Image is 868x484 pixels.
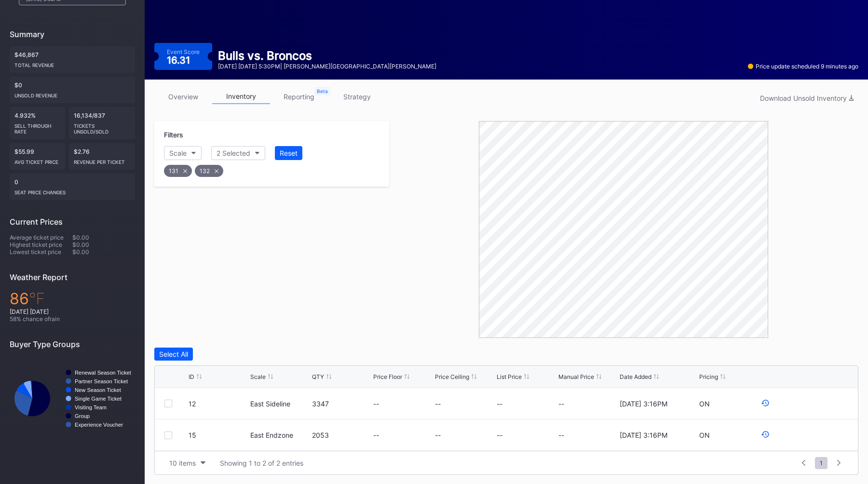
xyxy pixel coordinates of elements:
div: $0.00 [72,234,135,241]
div: Total Revenue [14,58,130,68]
div: -- [435,400,441,408]
div: Summary [10,29,135,39]
div: Unsold Revenue [14,89,130,98]
div: 132 [195,165,223,177]
svg: Chart title [10,356,135,441]
div: 86 [10,289,135,308]
div: Lowest ticket price [10,248,72,255]
div: Scale [169,149,187,157]
text: Group [75,413,90,419]
div: -- [497,400,502,408]
div: Filters [164,131,380,139]
div: Current Prices [10,217,135,227]
div: Event Score [167,48,200,55]
div: East Endzone [250,431,293,439]
div: -- [373,431,379,439]
div: List Price [497,373,522,380]
div: Average ticket price [10,234,72,241]
text: Visiting Team [75,404,107,410]
div: ON [699,431,710,439]
div: seat price changes [14,186,130,195]
div: Select All [159,350,188,358]
div: [DATE] [DATE] [10,308,135,315]
a: overview [154,89,212,104]
div: -- [373,400,379,408]
button: 2 Selected [211,146,265,160]
button: Scale [164,146,202,160]
div: -- [558,400,618,408]
text: Single Game Ticket [75,396,122,402]
a: reporting [270,89,328,104]
div: 3347 [312,400,371,408]
div: East Sideline [250,400,290,408]
div: 0 [10,174,135,200]
div: $46,867 [10,46,135,73]
div: 58 % chance of rain [10,315,135,323]
div: Scale [250,373,266,380]
div: 131 [164,165,192,177]
text: Partner Season Ticket [75,378,128,384]
div: QTY [312,373,324,380]
div: Pricing [699,373,718,380]
div: $0 [10,77,135,103]
div: $0.00 [72,248,135,255]
div: 16.31 [167,55,192,65]
button: Download Unsold Inventory [755,92,858,105]
div: Price Floor [373,373,402,380]
div: 4.932% [10,107,65,139]
div: -- [497,431,502,439]
text: Experience Voucher [75,422,123,428]
button: 10 items [164,457,210,470]
div: 10 items [169,459,196,467]
text: Renewal Season Ticket [75,370,132,376]
div: [DATE] 3:16PM [620,400,667,408]
div: [DATE] [DATE] 5:30PM | [PERSON_NAME][GEOGRAPHIC_DATA][PERSON_NAME] [218,63,436,70]
div: Price update scheduled 9 minutes ago [748,63,858,70]
div: -- [558,431,618,439]
div: Tickets Unsold/Sold [74,119,131,134]
span: 1 [815,457,827,469]
div: Revenue per ticket [74,155,131,165]
div: 2 Selected [217,149,250,157]
div: 12 [189,400,248,408]
div: $0.00 [72,241,135,248]
div: Showing 1 to 2 of 2 entries [220,459,303,467]
div: Manual Price [558,373,594,380]
div: Avg ticket price [14,155,60,165]
div: Buyer Type Groups [10,339,135,349]
div: Date Added [620,373,651,380]
div: 2053 [312,431,371,439]
div: Reset [280,149,298,157]
div: Highest ticket price [10,241,72,248]
div: $55.99 [10,143,65,170]
div: Bulls vs. Broncos [218,49,436,63]
div: Download Unsold Inventory [760,94,854,102]
a: inventory [212,89,270,104]
text: New Season Ticket [75,387,122,393]
div: Price Ceiling [435,373,469,380]
div: 15 [189,431,248,439]
div: Sell Through Rate [14,119,60,134]
button: Select All [154,348,193,361]
a: strategy [328,89,386,104]
div: 16,134/837 [69,107,136,139]
div: -- [435,431,441,439]
div: Weather Report [10,272,135,282]
span: ℉ [29,289,45,308]
div: ON [699,400,710,408]
div: ID [189,373,194,380]
div: $2.76 [69,143,136,170]
div: [DATE] 3:16PM [620,431,667,439]
button: Reset [275,146,302,160]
